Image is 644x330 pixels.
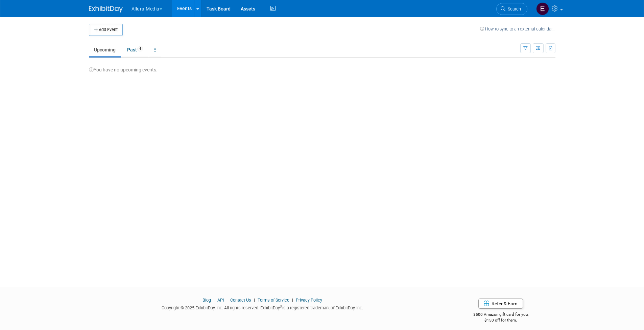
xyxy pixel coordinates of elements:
span: | [225,298,229,303]
a: Upcoming [89,43,121,56]
a: Contact Us [230,298,251,303]
div: $150 off for them. [446,317,555,323]
a: Search [496,3,527,15]
a: How to sync to an external calendar... [480,26,555,31]
span: 4 [137,46,143,51]
div: $500 Amazon gift card for you, [446,307,555,323]
button: Add Event [89,24,123,36]
a: Privacy Policy [296,298,322,303]
span: | [290,298,295,303]
span: | [212,298,216,303]
span: You have no upcoming events. [89,67,158,72]
span: Search [505,6,521,12]
span: | [252,298,257,303]
a: Refer & Earn [478,299,523,309]
img: ExhibitDay [89,6,123,13]
a: Past4 [122,43,148,56]
a: Terms of Service [258,298,289,303]
a: API [217,298,224,303]
div: Copyright © 2025 ExhibitDay, Inc. All rights reserved. ExhibitDay is a registered trademark of Ex... [89,303,436,311]
sup: ® [280,305,282,309]
a: Blog [202,298,211,303]
img: Eric Thompson [536,2,549,15]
